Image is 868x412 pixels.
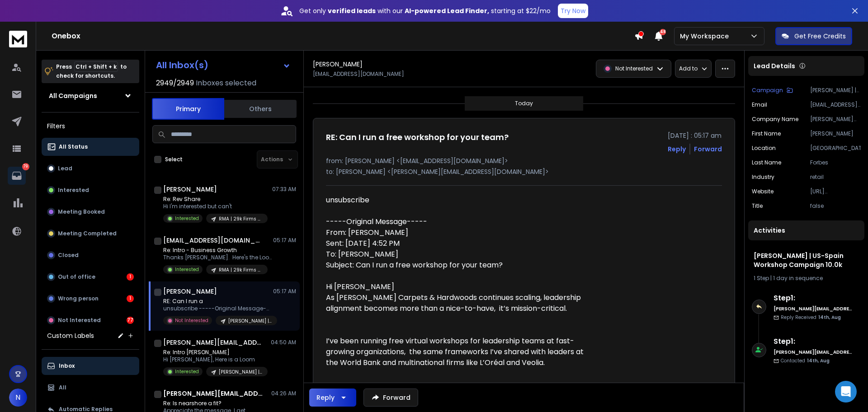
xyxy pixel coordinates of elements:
[326,156,722,165] p: from: [PERSON_NAME] <[EMAIL_ADDRESS][DOMAIN_NAME]>
[810,145,861,152] p: [GEOGRAPHIC_DATA]
[810,159,861,166] p: Forbes
[163,247,272,254] p: Re: Intro - Business Growth
[774,336,853,347] h6: Step 1 :
[156,78,194,89] span: 2949 / 2949
[175,368,199,375] p: Interested
[558,4,588,18] button: Try Now
[224,99,297,119] button: Others
[127,273,134,281] div: 1
[807,357,830,364] span: 14th, Aug
[175,215,199,222] p: Interested
[58,273,95,281] p: Out of office
[660,29,666,35] span: 48
[42,379,139,397] button: All
[9,389,27,407] button: N
[773,274,823,282] span: 1 day in sequence
[309,389,356,407] button: Reply
[58,317,101,324] p: Not Interested
[754,274,769,282] span: 1 Step
[42,246,139,264] button: Closed
[561,6,585,15] p: Try Now
[58,252,79,259] p: Closed
[42,357,139,375] button: Inbox
[59,384,66,391] p: All
[163,356,268,363] p: Hi [PERSON_NAME], Here is a Loom
[328,6,376,15] strong: verified leads
[748,220,864,240] div: Activities
[316,393,335,402] div: Reply
[273,237,296,244] p: 05:17 AM
[219,215,262,222] p: RMA | 29k Firms (General Team Info)
[58,208,105,215] p: Meeting Booked
[149,56,298,74] button: All Inbox(s)
[74,61,118,72] span: Ctrl + Shift + k
[781,314,841,321] p: Reply Received
[163,389,263,398] h1: [PERSON_NAME][EMAIL_ADDRESS][DOMAIN_NAME]
[163,203,268,210] p: Hi I'm interested but can't
[163,400,272,407] p: Re: Is nearshore a fit?
[196,78,256,89] h3: Inboxes selected
[271,390,296,397] p: 04:26 AM
[752,188,774,195] p: website
[8,167,26,185] a: 79
[175,266,199,273] p: Interested
[774,305,853,312] h6: [PERSON_NAME][EMAIL_ADDRESS][DOMAIN_NAME]
[326,131,509,144] h1: RE: Can I run a free workshop for your team?
[42,138,139,156] button: All Status
[163,287,217,296] h1: [PERSON_NAME]
[668,145,686,154] button: Reply
[47,331,94,340] h3: Custom Labels
[59,362,75,370] p: Inbox
[272,186,296,193] p: 07:33 AM
[56,62,127,80] p: Press to check for shortcuts.
[754,61,795,70] p: Lead Details
[42,290,139,308] button: Wrong person1
[810,87,861,94] p: [PERSON_NAME] | US-Spain Workshop Campaign 10.0k
[163,305,272,312] p: unsubscribe -----Original Message----- From: [PERSON_NAME]
[59,143,88,150] p: All Status
[752,87,783,94] p: Campaign
[752,130,781,137] p: First Name
[22,163,29,170] p: 79
[271,339,296,346] p: 04:50 AM
[152,98,224,120] button: Primary
[794,32,846,41] p: Get Free Credits
[58,295,99,302] p: Wrong person
[694,145,722,154] div: Forward
[42,181,139,199] button: Interested
[127,295,134,302] div: 1
[156,61,208,70] h1: All Inbox(s)
[299,6,551,15] p: Get only with our starting at $22/mo
[163,349,268,356] p: Re: Intro [PERSON_NAME]
[810,116,861,123] p: [PERSON_NAME] Carpets & Hardwoods
[163,236,263,245] h1: [EMAIL_ADDRESS][DOMAIN_NAME]
[175,317,208,324] p: Not Interested
[775,27,852,45] button: Get Free Credits
[774,349,853,356] h6: [PERSON_NAME][EMAIL_ADDRESS][DOMAIN_NAME]
[835,381,857,403] div: Open Intercom Messenger
[165,156,183,163] label: Select
[163,338,263,347] h1: [PERSON_NAME][EMAIL_ADDRESS][DOMAIN_NAME]
[163,254,272,261] p: Thanks [PERSON_NAME]. Here's the Loom video: [URL][DOMAIN_NAME] [[URL][DOMAIN_NAME]] I’m
[163,185,217,194] h1: [PERSON_NAME]
[818,314,841,321] span: 14th, Aug
[752,159,781,166] p: Last Name
[810,130,861,137] p: [PERSON_NAME]
[163,298,272,305] p: RE: Can I run a
[42,120,139,132] h3: Filters
[42,225,139,243] button: Meeting Completed
[58,165,72,172] p: Lead
[754,251,859,269] h1: [PERSON_NAME] | US-Spain Workshop Campaign 10.0k
[52,31,634,42] h1: Onebox
[313,70,404,78] p: [EMAIL_ADDRESS][DOMAIN_NAME]
[615,65,653,72] p: Not Interested
[42,311,139,329] button: Not Interested77
[810,173,861,181] p: retail
[781,357,830,364] p: Contacted
[752,87,793,94] button: Campaign
[752,116,798,123] p: Company Name
[42,268,139,286] button: Out of office1
[752,101,767,108] p: Email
